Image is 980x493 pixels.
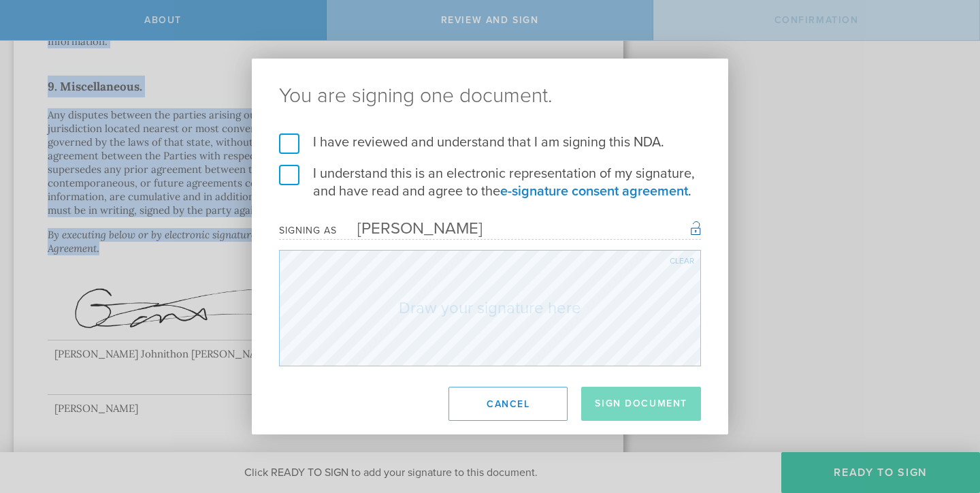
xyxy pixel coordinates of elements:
div: [PERSON_NAME] [337,219,483,238]
button: Sign Document [581,387,701,421]
label: I understand this is an electronic representation of my signature, and have read and agree to the . [279,165,701,200]
button: Cancel [448,387,568,421]
label: I have reviewed and understand that I am signing this NDA. [279,133,701,151]
a: e-signature consent agreement [500,183,688,200]
ng-pluralize: You are signing one document. [279,86,701,106]
div: Signing as [279,225,337,236]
